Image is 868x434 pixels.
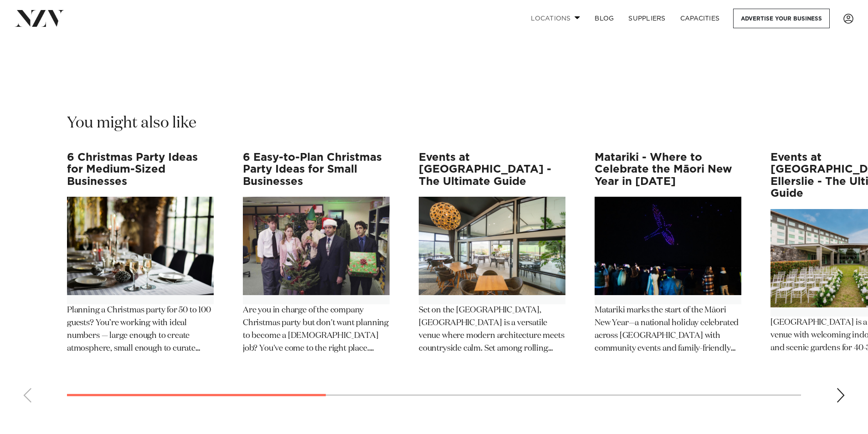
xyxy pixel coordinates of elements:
[733,9,830,28] a: Advertise your business
[419,304,565,355] p: Set on the [GEOGRAPHIC_DATA], [GEOGRAPHIC_DATA] is a versatile venue where modern architecture me...
[243,152,390,355] a: 6 Easy-to-Plan Christmas Party Ideas for Small Businesses 6 Easy-to-Plan Christmas Party Ideas fo...
[419,152,565,188] h3: Events at [GEOGRAPHIC_DATA] - The Ultimate Guide
[595,197,741,295] img: Matariki - Where to Celebrate the Māori New Year in 2025
[243,304,390,355] p: Are you in charge of the company Christmas party but don't want planning to become a [DEMOGRAPHIC...
[673,9,727,28] a: Capacities
[15,10,64,26] img: nzv-logo.png
[67,152,214,366] swiper-slide: 1 / 12
[587,9,621,28] a: BLOG
[595,152,741,366] swiper-slide: 4 / 12
[595,152,741,355] a: Matariki - Where to Celebrate the Māori New Year in [DATE] Matariki - Where to Celebrate the Māor...
[595,304,741,355] p: Matariki marks the start of the Māori New Year—a national holiday celebrated across [GEOGRAPHIC_D...
[67,152,214,355] a: 6 Christmas Party Ideas for Medium-Sized Businesses 6 Christmas Party Ideas for Medium-Sized Busi...
[621,9,673,28] a: SUPPLIERS
[243,152,390,366] swiper-slide: 2 / 12
[419,152,565,366] swiper-slide: 3 / 12
[419,197,565,295] img: Events at Wainui Golf Club - The Ultimate Guide
[67,197,214,295] img: 6 Christmas Party Ideas for Medium-Sized Businesses
[243,152,390,188] h3: 6 Easy-to-Plan Christmas Party Ideas for Small Businesses
[67,152,214,188] h3: 6 Christmas Party Ideas for Medium-Sized Businesses
[67,304,214,355] p: Planning a Christmas party for 50 to 100 guests? You’re working with ideal numbers — large enough...
[67,113,196,133] h2: You might also like
[243,197,390,295] img: 6 Easy-to-Plan Christmas Party Ideas for Small Businesses
[419,152,565,355] a: Events at [GEOGRAPHIC_DATA] - The Ultimate Guide Events at Wainui Golf Club - The Ultimate Guide ...
[524,9,587,28] a: Locations
[595,152,741,188] h3: Matariki - Where to Celebrate the Māori New Year in [DATE]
